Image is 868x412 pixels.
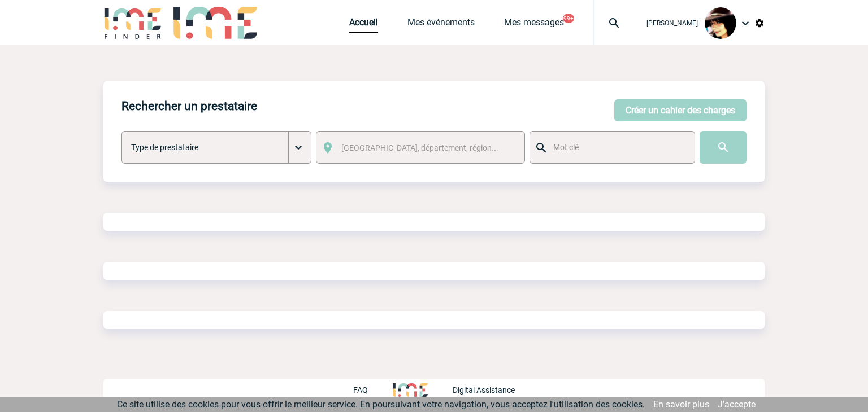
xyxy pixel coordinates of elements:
[341,143,498,152] span: [GEOGRAPHIC_DATA], département, région...
[353,385,368,395] p: FAQ
[407,17,475,33] a: Mes événements
[718,399,756,410] a: J'accepte
[117,399,645,410] span: Ce site utilise des cookies pour vous offrir le meilleur service. En poursuivant votre navigation...
[453,385,515,395] p: Digital Assistance
[393,383,428,397] img: http://www.idealmeetingsevents.fr/
[121,99,257,113] h4: Rechercher un prestataire
[353,384,393,395] a: FAQ
[550,140,684,155] input: Mot clé
[504,17,564,33] a: Mes messages
[653,399,709,410] a: En savoir plus
[103,7,162,39] img: IME-Finder
[563,14,574,23] button: 99+
[700,131,747,164] input: Submit
[646,19,698,27] span: [PERSON_NAME]
[705,7,736,39] img: 101023-0.jpg
[349,17,378,33] a: Accueil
